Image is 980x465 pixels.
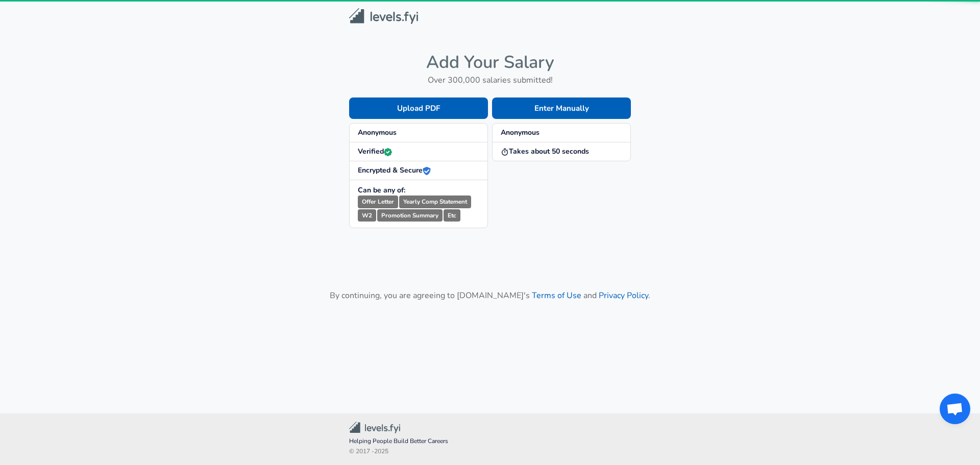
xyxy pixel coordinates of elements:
[349,422,400,433] img: Levels.fyi Community
[492,97,631,119] button: Enter Manually
[349,436,631,447] span: Helping People Build Better Careers
[358,195,398,208] small: Offer Letter
[444,209,460,222] small: Etc
[349,73,631,87] h6: Over 300,000 salaries submitted!
[501,146,589,156] strong: Takes about 50 seconds
[532,290,581,301] a: Terms of Use
[501,128,540,137] strong: Anonymous
[940,394,970,424] a: Open chat
[358,165,431,175] strong: Encrypted & Secure
[358,128,397,137] strong: Anonymous
[399,195,471,208] small: Yearly Comp Statement
[358,146,392,156] strong: Verified
[377,209,443,222] small: Promotion Summary
[349,97,488,119] button: Upload PDF
[358,209,376,222] small: W2
[358,185,405,195] strong: Can be any of:
[599,290,648,301] a: Privacy Policy
[349,447,631,457] span: © 2017 - 2025
[349,8,418,24] img: Levels.fyi
[349,52,631,73] h4: Add Your Salary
